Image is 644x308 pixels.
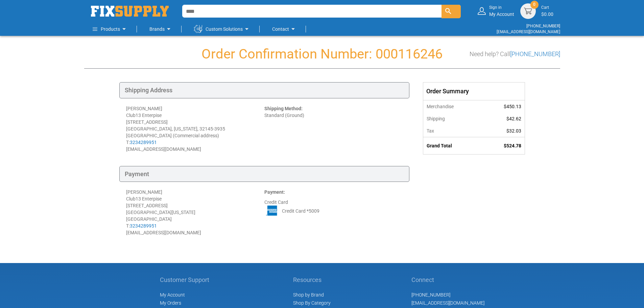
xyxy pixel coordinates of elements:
span: $42.62 [506,116,521,121]
div: Shipping Address [119,82,409,98]
div: [PERSON_NAME] Club13 Enterpise [STREET_ADDRESS] [GEOGRAPHIC_DATA], [US_STATE], 32145-3935 [GEOGRA... [126,105,264,152]
span: $450.13 [504,104,521,109]
th: Tax [423,125,482,137]
a: 3234289951 [130,223,157,229]
h5: Customer Support [160,277,213,283]
span: $524.78 [504,143,521,148]
a: Shop By Category [293,300,331,306]
div: Standard (Ground) [264,105,403,152]
span: $0.00 [541,11,553,17]
span: Credit Card *5009 [282,208,319,214]
a: [PHONE_NUMBER] [411,292,450,298]
div: [PERSON_NAME] Club13 Enterpise [STREET_ADDRESS] [GEOGRAPHIC_DATA][US_STATE] [GEOGRAPHIC_DATA] T: ... [126,189,264,236]
img: AE [264,206,280,216]
div: Credit Card [264,189,403,236]
strong: Grand Total [427,143,452,148]
h5: Connect [411,277,484,283]
span: My Account [160,292,185,298]
a: store logo [91,6,169,17]
h5: Resources [293,277,331,283]
a: [EMAIL_ADDRESS][DOMAIN_NAME] [411,300,484,306]
strong: Payment: [264,189,285,195]
h3: Need help? Call [470,51,560,57]
span: 0 [533,2,535,7]
div: Order Summary [423,82,525,100]
a: Products [93,22,128,36]
a: 3234289951 [130,140,157,145]
th: Merchandise [423,100,482,113]
a: [PHONE_NUMBER] [510,50,560,57]
a: Shop by Brand [293,292,324,298]
small: Sign in [489,5,514,10]
a: Contact [272,22,297,36]
img: Fix Industrial Supply [91,6,169,17]
div: Payment [119,166,409,182]
h1: Order Confirmation Number: 000116246 [84,47,560,62]
small: Cart [541,5,553,10]
span: My Orders [160,300,181,306]
a: [EMAIL_ADDRESS][DOMAIN_NAME] [497,29,560,34]
strong: Shipping Method: [264,106,303,111]
a: Custom Solutions [194,22,251,36]
a: [PHONE_NUMBER] [526,24,560,28]
div: My Account [489,5,514,17]
th: Shipping [423,113,482,125]
span: $32.03 [506,128,521,134]
a: Brands [149,22,173,36]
